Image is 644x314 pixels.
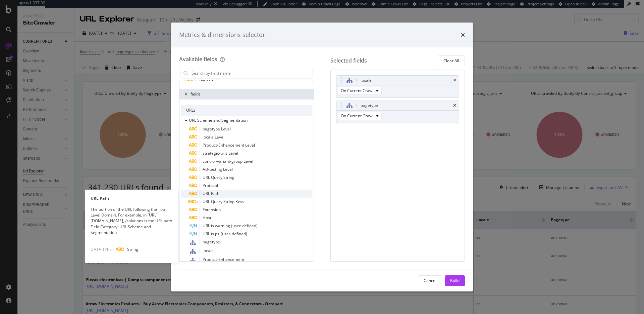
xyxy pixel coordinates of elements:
div: Build [450,278,460,283]
div: times [453,78,456,82]
div: URL Path [85,195,178,201]
span: AB-testing Level [203,166,233,172]
span: locale [203,248,214,253]
div: locale [361,77,372,84]
div: modal [171,23,473,291]
div: Metrics & dimensions selector [179,31,265,39]
div: All fields [179,89,314,100]
div: The portion of the URL following the Top Level Domain. For example, in [URL][DOMAIN_NAME], /solut... [85,206,178,235]
span: URL Query String Keys [203,199,244,204]
div: Cancel [424,278,436,283]
div: Clear All [443,58,459,64]
span: URL Path [203,191,219,196]
span: Protocol [203,183,218,188]
span: Host [203,215,211,221]
div: times [461,31,465,39]
div: times [453,104,456,108]
span: pagetype Level [203,126,231,132]
span: strategic-urls Level [203,150,238,156]
span: pagetype [203,239,220,245]
span: On Current Crawl [341,113,373,119]
span: locale Level [203,134,224,140]
div: Available fields [179,55,217,63]
div: URLs [181,105,312,116]
input: Search by field name [191,68,312,78]
button: Cancel [418,275,442,286]
span: Product-Enhancement Level [203,142,255,148]
div: localetimesOn Current Crawl [336,75,460,98]
button: On Current Crawl [338,87,382,95]
button: On Current Crawl [338,112,382,120]
div: Selected fields [330,57,367,65]
button: Clear All [438,55,465,66]
span: Extension [203,207,221,212]
button: Build [445,275,465,286]
span: On Current Crawl [341,88,373,93]
span: URL Scheme and Segmentation [189,117,248,123]
span: URL is p+ (user-defined) [203,231,247,237]
div: pagetype [361,102,378,109]
div: pagetypetimesOn Current Crawl [336,101,460,123]
span: URL Query String [203,174,234,180]
span: control-variant-group Level [203,158,253,164]
span: Product-Enhancement [203,257,244,262]
span: URL is warning (user-defined) [203,223,258,229]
